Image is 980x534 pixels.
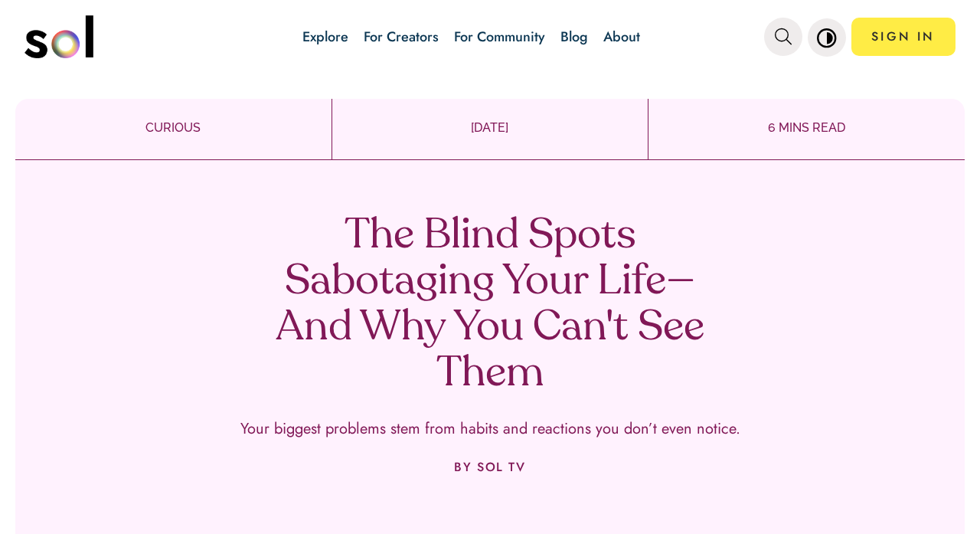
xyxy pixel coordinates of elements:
p: CURIOUS [15,119,332,137]
a: For Creators [364,27,439,47]
p: Your biggest problems stem from habits and reactions you don’t even notice. [240,421,740,437]
p: BY SOL TV [454,460,525,474]
img: logo [24,15,93,58]
a: SIGN IN [851,18,955,56]
a: For Community [454,27,545,47]
p: [DATE] [332,119,648,137]
p: 6 MINS READ [648,119,965,137]
nav: main navigation [24,10,955,64]
h1: The Blind Spots Sabotaging Your Life—And Why You Can't See Them [264,214,716,398]
a: Explore [302,27,348,47]
a: Blog [560,27,588,47]
a: About [603,27,640,47]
